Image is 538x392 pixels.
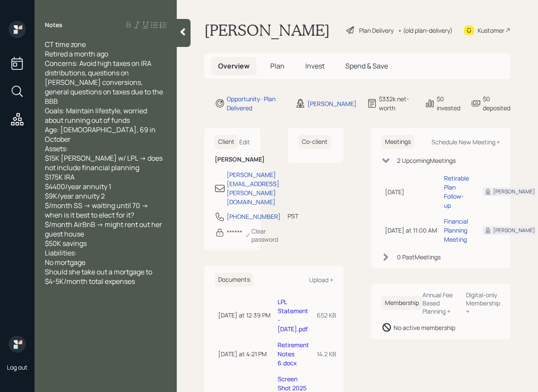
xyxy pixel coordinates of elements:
[398,26,453,35] div: • (old plan-delivery)
[278,298,308,333] a: LPL Statement - [DATE].pdf
[218,349,271,358] div: [DATE] at 4:21 PM
[382,135,414,149] h6: Meetings
[478,26,504,35] div: Kustomer
[218,61,250,71] span: Overview
[437,94,460,112] div: $0 invested
[307,99,357,108] div: [PERSON_NAME]
[45,21,63,29] label: Notes
[317,349,337,358] div: 14.2 KB
[239,138,250,146] div: Edit
[493,188,535,196] div: [PERSON_NAME]
[246,227,280,243] div: Clear password
[379,94,414,112] div: $332k net-worth
[422,291,459,315] div: Annual Fee Based Planning +
[385,187,437,196] div: [DATE]
[227,212,281,221] div: [PHONE_NUMBER]
[309,276,333,284] div: Upload +
[483,94,510,112] div: $0 deposited
[397,156,456,165] div: 2 Upcoming Meeting s
[444,174,469,210] div: Retirable Plan Follow-up
[227,94,285,112] div: Opportunity · Plan Delivered
[444,217,469,244] div: Financial Planning Meeting
[270,61,285,71] span: Plan
[397,252,441,261] div: 0 Past Meeting s
[305,61,325,71] span: Invest
[227,170,279,206] div: [PERSON_NAME][EMAIL_ADDRESS][PERSON_NAME][DOMAIN_NAME]
[215,273,253,287] h6: Documents
[382,296,422,310] h6: Membership
[345,61,388,71] span: Spend & Save
[218,311,271,320] div: [DATE] at 12:39 PM
[215,135,238,149] h6: Client
[204,21,330,40] h1: [PERSON_NAME]
[385,226,437,235] div: [DATE] at 11:00 AM
[45,40,164,286] span: CT time zone Retired a month ago Concerns: Avoid high taxes on IRA distributions, questions on [P...
[7,363,28,371] div: Log out
[215,156,250,163] h6: [PERSON_NAME]
[298,135,331,149] h6: Co-client
[493,227,535,234] div: [PERSON_NAME]
[9,336,26,353] img: retirable_logo.png
[432,138,500,146] div: Schedule New Meeting +
[394,323,455,332] div: No active membership
[317,311,337,320] div: 652 KB
[466,291,500,315] div: Digital-only Membership +
[359,26,394,35] div: Plan Delivery
[278,341,309,367] a: Retirement Notes 6.docx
